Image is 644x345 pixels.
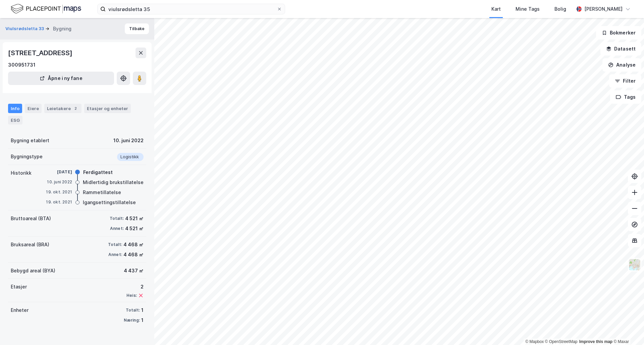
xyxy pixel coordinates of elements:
[45,189,72,195] div: 19. okt. 2021
[8,72,114,85] button: Åpne i ny fane
[516,5,540,13] div: Mine Tags
[126,293,137,298] div: Heis:
[11,214,51,223] div: Bruttoareal (BTA)
[600,42,641,56] button: Datasett
[11,153,43,161] div: Bygningstype
[8,104,22,113] div: Info
[610,90,641,104] button: Tags
[108,252,122,257] div: Annet:
[11,267,55,275] div: Bebygd areal (BYA)
[141,306,144,314] div: 1
[8,116,22,124] div: ESG
[491,5,501,13] div: Kart
[11,3,81,15] img: logo.f888ab2527a4732fd821a326f86c7f29.svg
[108,242,122,247] div: Totalt:
[124,267,144,275] div: 4 437 ㎡
[83,188,121,196] div: Rammetillatelse
[11,306,29,314] div: Enheter
[11,241,49,249] div: Bruksareal (BRA)
[11,137,49,145] div: Bygning etablert
[106,4,277,14] input: Søk på adresse, matrikkel, gårdeiere, leietakere eller personer
[525,339,544,344] a: Mapbox
[83,168,113,176] div: Ferdigattest
[110,216,124,221] div: Totalt:
[5,25,45,32] button: Viulsrødsletta 33
[579,339,612,344] a: Improve this map
[609,74,641,88] button: Filter
[610,313,644,345] iframe: Chat Widget
[584,5,623,13] div: [PERSON_NAME]
[110,226,124,231] div: Annet:
[8,48,74,58] div: [STREET_ADDRESS]
[126,283,144,291] div: 2
[125,214,144,223] div: 4 521 ㎡
[83,198,136,206] div: Igangsettingstillatelse
[125,225,144,233] div: 4 521 ㎡
[44,104,82,113] div: Leietakere
[72,105,79,112] div: 2
[25,104,42,113] div: Eiere
[628,258,641,271] img: Z
[126,308,140,313] div: Totalt:
[141,316,144,324] div: 1
[83,178,144,186] div: Midlertidig brukstillatelse
[596,26,641,39] button: Bokmerker
[125,23,149,34] button: Tilbake
[124,318,140,323] div: Næring:
[53,25,71,33] div: Bygning
[87,105,128,111] div: Etasjer og enheter
[45,179,72,185] div: 10. juni 2022
[11,283,27,291] div: Etasjer
[113,137,144,145] div: 10. juni 2022
[45,199,72,205] div: 19. okt. 2021
[602,58,641,72] button: Analyse
[123,251,144,259] div: 4 468 ㎡
[610,313,644,345] div: Kontrollprogram for chat
[45,169,72,175] div: [DATE]
[545,339,578,344] a: OpenStreetMap
[554,5,566,13] div: Bolig
[8,61,36,69] div: 300951731
[11,169,32,177] div: Historikk
[123,241,144,249] div: 4 468 ㎡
